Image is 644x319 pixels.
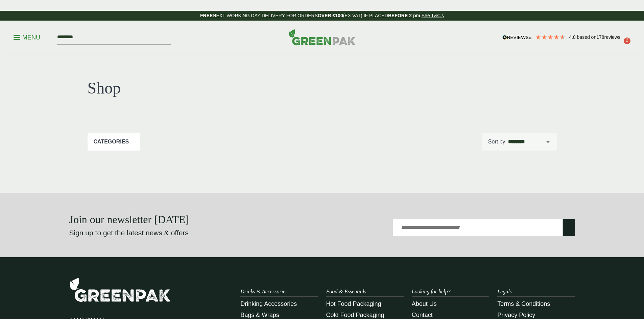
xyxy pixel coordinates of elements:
a: Menu [14,33,40,40]
img: GreenPak Supplies [289,29,356,45]
a: Terms & Conditions [497,300,550,307]
a: See T&C's [422,13,444,18]
a: Bags & Wraps [240,312,279,318]
strong: OVER £100 [318,13,343,18]
a: About Us [412,300,437,307]
p: Sign up to get the latest news & offers [69,228,297,238]
a: Contact [412,312,433,318]
a: Privacy Policy [497,312,535,318]
a: Drinking Accessories [240,300,297,307]
strong: BEFORE 2 pm [388,13,420,18]
strong: FREE [200,13,213,18]
img: REVIEWS.io [502,35,532,40]
span: reviews [604,34,620,40]
a: Cold Food Packaging [326,312,384,318]
select: Shop order [507,138,551,146]
a: Hot Food Packaging [326,300,381,307]
p: Categories [94,138,129,146]
p: Sort by [488,138,505,146]
h1: Shop [88,78,322,98]
span: 178 [596,34,604,40]
p: Menu [14,33,40,42]
div: 4.78 Stars [535,34,566,40]
span: 2 [624,37,630,44]
span: 4.8 [569,34,577,40]
img: GreenPak Supplies [69,277,171,302]
strong: Join our newsletter [DATE] [69,213,189,225]
span: Based on [577,34,597,40]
